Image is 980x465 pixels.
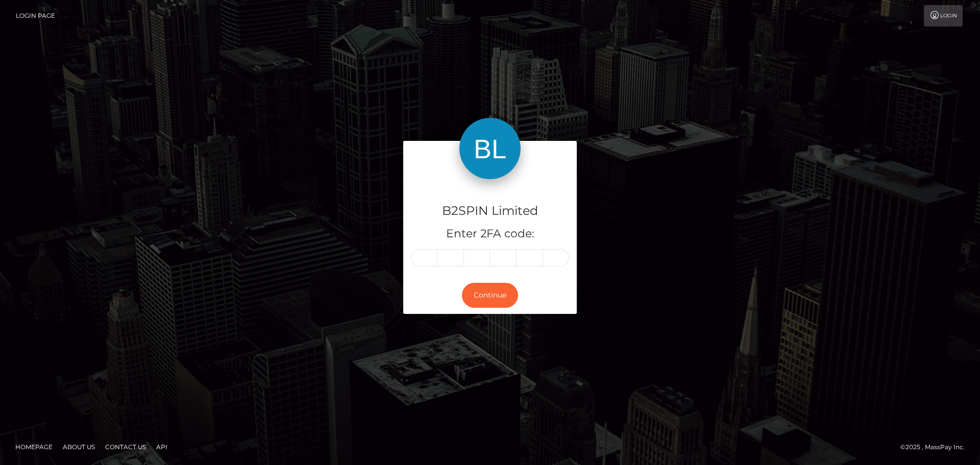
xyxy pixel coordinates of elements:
[924,5,963,27] a: Login
[411,226,569,242] h5: Enter 2FA code:
[59,439,99,455] a: About Us
[462,283,518,308] button: Continue
[459,118,521,179] img: B2SPIN Limited
[101,439,150,455] a: Contact Us
[152,439,171,455] a: API
[16,5,55,27] a: Login Page
[900,442,972,453] div: © 2025 , MassPay Inc.
[411,202,569,220] h4: B2SPIN Limited
[11,439,57,455] a: Homepage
